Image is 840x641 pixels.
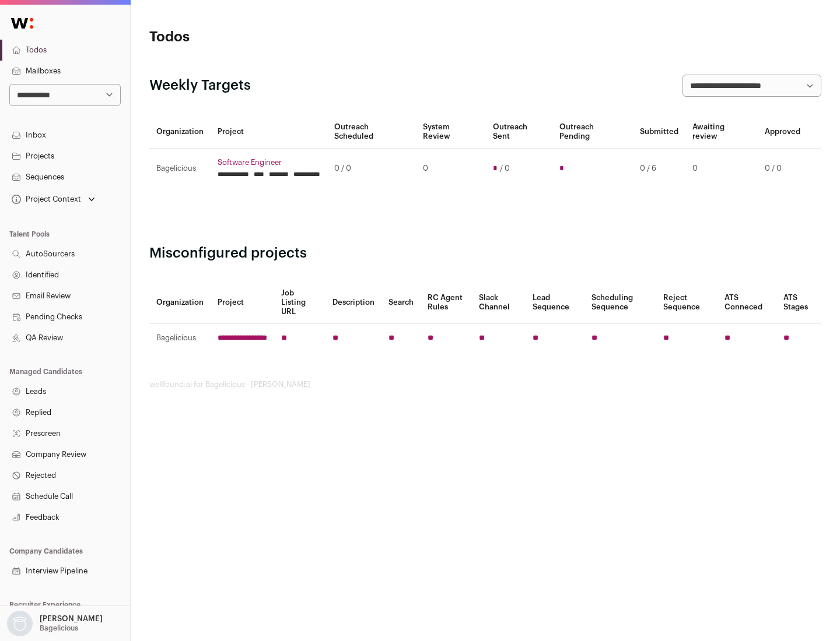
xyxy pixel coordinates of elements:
[149,244,821,263] h2: Misconfigured projects
[633,115,685,149] th: Submitted
[416,115,485,149] th: System Review
[717,281,776,324] th: ATS Conneced
[9,191,97,207] button: Open dropdown
[149,149,211,189] td: Bagelicious
[584,281,656,324] th: Scheduling Sequence
[5,12,40,35] img: Wellfound
[211,115,327,149] th: Project
[149,324,211,353] td: Bagelicious
[472,281,526,324] th: Slack Channel
[40,624,78,633] p: Bagelicious
[633,149,685,189] td: 0 / 6
[656,281,718,324] th: Reject Sequence
[274,281,325,324] th: Job Listing URL
[149,380,821,389] footer: wellfound:ai for Bagelicious - [PERSON_NAME]
[211,281,274,324] th: Project
[9,195,81,204] div: Project Context
[758,115,807,149] th: Approved
[552,115,632,149] th: Outreach Pending
[776,281,821,324] th: ATS Stages
[327,115,416,149] th: Outreach Scheduled
[40,614,103,624] p: [PERSON_NAME]
[7,611,33,636] img: nopic.png
[500,164,510,173] span: / 0
[325,281,381,324] th: Description
[5,611,105,636] button: Open dropdown
[149,76,251,95] h2: Weekly Targets
[416,149,485,189] td: 0
[526,281,584,324] th: Lead Sequence
[381,281,421,324] th: Search
[685,149,758,189] td: 0
[327,149,416,189] td: 0 / 0
[486,115,553,149] th: Outreach Sent
[218,158,320,167] a: Software Engineer
[685,115,758,149] th: Awaiting review
[149,28,373,47] h1: Todos
[149,281,211,324] th: Organization
[758,149,807,189] td: 0 / 0
[421,281,471,324] th: RC Agent Rules
[149,115,211,149] th: Organization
